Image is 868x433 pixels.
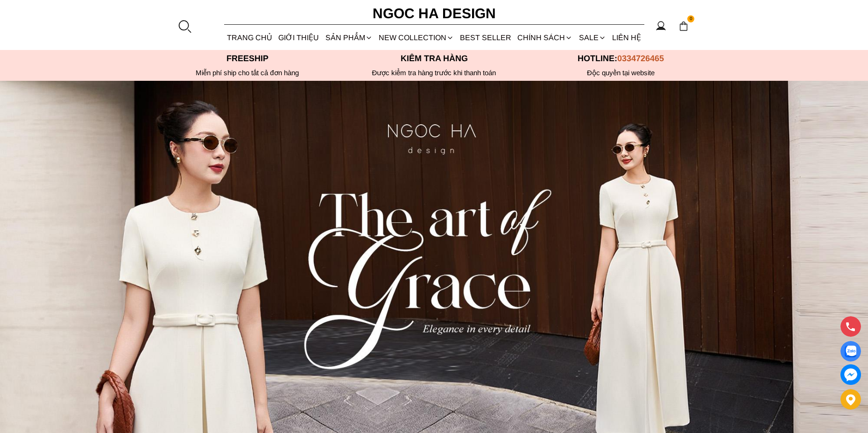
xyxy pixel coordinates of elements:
[515,25,576,50] div: Chính sách
[401,54,468,63] font: Kiểm tra hàng
[840,364,861,385] a: messenger
[275,25,322,50] a: GIỚI THIỆU
[364,2,504,25] a: Ngoc Ha Design
[845,346,856,357] img: Display image
[576,25,609,50] a: SALE
[617,54,664,63] span: 0334726465
[341,69,528,77] p: Được kiểm tra hàng trước khi thanh toán
[457,25,515,50] a: BEST SELLER
[322,25,375,50] div: SẢN PHẨM
[678,21,689,31] img: img-CART-ICON-ksit0nf1
[154,69,341,77] div: Miễn phí ship cho tất cả đơn hàng
[375,25,457,50] a: NEW COLLECTION
[840,341,861,362] a: Display image
[224,25,275,50] a: TRANG CHỦ
[528,69,714,77] h6: Độc quyền tại website
[528,54,714,64] p: Hotline:
[687,15,695,23] span: 0
[609,25,644,50] a: LIÊN HỆ
[154,54,341,64] p: Freeship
